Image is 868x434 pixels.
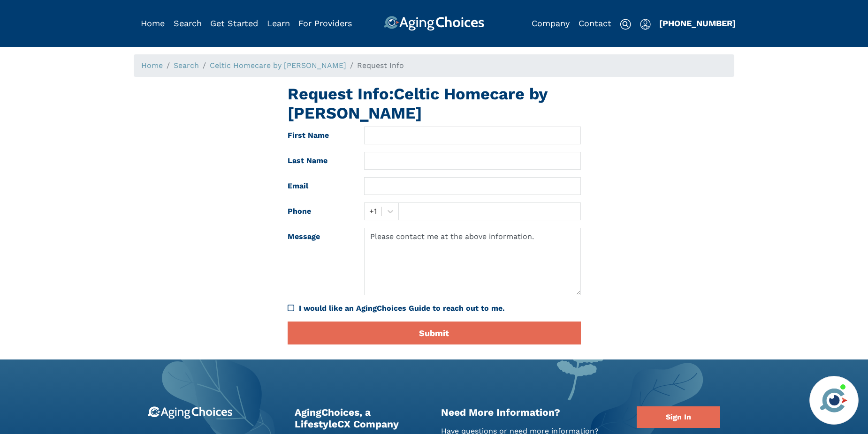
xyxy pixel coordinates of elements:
[134,54,734,77] nav: breadcrumb
[281,152,358,170] label: Last Name
[281,202,358,220] label: Phone
[288,322,581,344] button: Submit
[299,303,581,314] div: I would like an AgingChoices Guide to reach out to me.
[288,84,581,123] h1: Request Info: Celtic Homecare by [PERSON_NAME]
[210,61,346,70] a: Celtic Homecare by [PERSON_NAME]
[532,18,570,28] a: Company
[141,18,165,28] a: Home
[818,384,850,416] img: avatar
[281,177,358,195] label: Email
[210,18,258,28] a: Get Started
[659,18,736,28] a: [PHONE_NUMBER]
[281,228,358,295] label: Message
[637,406,720,428] a: Sign In
[620,19,631,30] img: search-icon.svg
[441,406,623,418] h2: Need More Information?
[174,18,202,28] a: Search
[298,18,352,28] a: For Providers
[640,16,651,31] div: Popover trigger
[364,228,580,295] textarea: Please contact me at the above information.
[174,16,202,31] div: Popover trigger
[267,18,290,28] a: Learn
[174,61,199,70] a: Search
[148,406,233,419] img: 9-logo.svg
[288,303,581,314] div: I would like an AgingChoices Guide to reach out to me.
[640,19,651,30] img: user-icon.svg
[281,127,358,144] label: First Name
[295,406,427,430] h2: AgingChoices, a LifestyleCX Company
[141,61,163,70] a: Home
[384,16,484,31] img: AgingChoices
[357,61,404,70] span: Request Info
[579,18,611,28] a: Contact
